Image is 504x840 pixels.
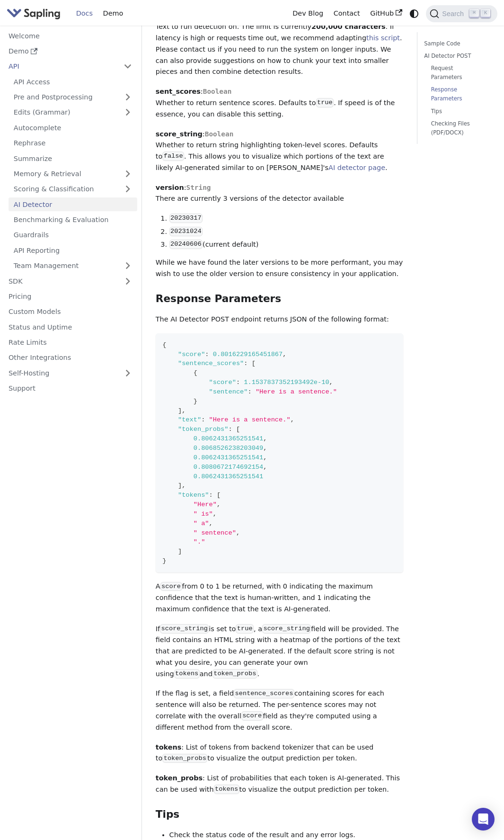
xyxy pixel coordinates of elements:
[9,197,137,211] a: AI Detector
[424,52,487,61] a: AI Detector POST
[263,445,267,452] span: ,
[194,520,209,527] span: " a"
[252,360,256,367] span: [
[9,167,137,181] a: Memory & Retrieval
[156,184,184,191] strong: version
[194,398,197,405] span: }
[291,416,294,423] span: ,
[156,86,403,120] p: : Whether to return sentence scores. Defaults to . If speed is of the essence, you can disable th...
[424,39,487,48] a: Sample Code
[241,711,263,721] code: score
[213,510,217,518] span: ,
[160,624,209,634] code: score_string
[3,29,137,43] a: Welcome
[9,136,137,150] a: Rephrase
[229,426,232,433] span: :
[194,369,197,376] span: {
[156,257,403,280] p: While we have found the later versions to be more performant, you may wish to use the older versi...
[194,529,236,536] span: " sentence"
[9,152,137,165] a: Summarize
[217,501,221,508] span: ,
[3,274,118,288] a: SDK
[118,274,137,288] button: Expand sidebar category 'SDK'
[9,75,137,89] a: API Access
[156,688,403,733] p: If the flag is set, a field containing scores for each sentence will also be returned. The per-se...
[236,379,240,386] span: :
[156,129,403,174] p: : Whether to return string highlighting token-level scores. Defaults to . This allows you to visu...
[3,351,137,365] a: Other Integrations
[178,360,244,367] span: "sentence_scores"
[178,482,182,489] span: ]
[481,9,490,18] kbd: K
[236,426,240,433] span: [
[156,293,403,305] h3: Response Parameters
[118,60,137,73] button: Collapse sidebar category 'API'
[178,426,229,433] span: "token_probs"
[156,314,403,325] p: The AI Detector POST endpoint returns JSON of the following format:
[328,164,385,171] a: AI detector page
[194,501,217,508] span: "Here"
[3,382,137,395] a: Support
[263,454,267,461] span: ,
[156,743,182,751] strong: tokens
[9,182,137,196] a: Scoring & Classification
[178,491,209,499] span: "tokens"
[3,60,118,73] a: API
[236,529,240,536] span: ,
[156,182,403,205] p: : There are currently 3 versions of the detector available
[169,227,203,236] code: 20231024
[98,6,128,21] a: Demo
[7,7,64,20] a: Sapling.ai
[194,473,264,480] span: 0.8062431365251541
[209,491,213,499] span: :
[407,7,421,20] button: Switch between dark and light mode (currently system mode)
[212,669,257,679] code: token_probs
[263,435,267,442] span: ,
[431,85,484,103] a: Response Parameters
[9,106,137,119] a: Edits (Grammar)
[160,582,182,591] code: score
[217,491,221,499] span: [
[156,10,403,78] p: : Text to run detection on. The limit is currently . If latency is high or requests time out, we ...
[3,320,137,334] a: Status and Uptime
[366,34,400,42] a: this script
[194,464,264,471] span: 0.8080672174692154
[169,214,203,223] code: 20230317
[316,98,334,107] code: true
[156,742,403,765] p: : List of tokens from backend tokenizer that can be used to to visualize the output prediction pe...
[194,445,264,452] span: 0.8068526238203049
[263,464,267,471] span: ,
[469,9,479,18] kbd: ⌘
[156,808,403,821] h3: Tips
[9,243,137,257] a: API Reporting
[244,379,329,386] span: 1.1537837352193492e-10
[365,6,407,21] a: GitHub
[9,259,137,273] a: Team Management
[209,388,248,395] span: "sentence"
[431,64,484,82] a: Request Parameters
[328,6,365,21] a: Contact
[178,351,205,358] span: "score"
[201,416,205,423] span: :
[7,7,61,20] img: Sapling.ai
[426,5,497,22] button: Search (Command+K)
[186,184,211,191] span: String
[156,624,403,680] p: If is set to , a field will be provided. The field contains an HTML string with a heatmap of the ...
[194,538,205,545] span: "."
[3,366,137,380] a: Self-Hosting
[431,107,484,116] a: Tips
[169,240,203,249] code: 20240606
[203,88,232,95] span: Boolean
[213,351,283,358] span: 0.8016229165451867
[178,407,182,414] span: ]
[283,351,286,358] span: ,
[431,119,484,137] a: Checking Files (PDF/DOCX)
[209,379,236,386] span: "score"
[256,388,337,395] span: "Here is a sentence."
[162,754,207,763] code: token_probs
[311,23,386,30] strong: 200,000 characters
[162,557,166,564] span: }
[156,581,403,615] p: A from 0 to 1 be returned, with 0 indicating the maximum confidence that the text is human-writte...
[194,435,264,442] span: 0.8062431365251541
[205,130,234,138] span: Boolean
